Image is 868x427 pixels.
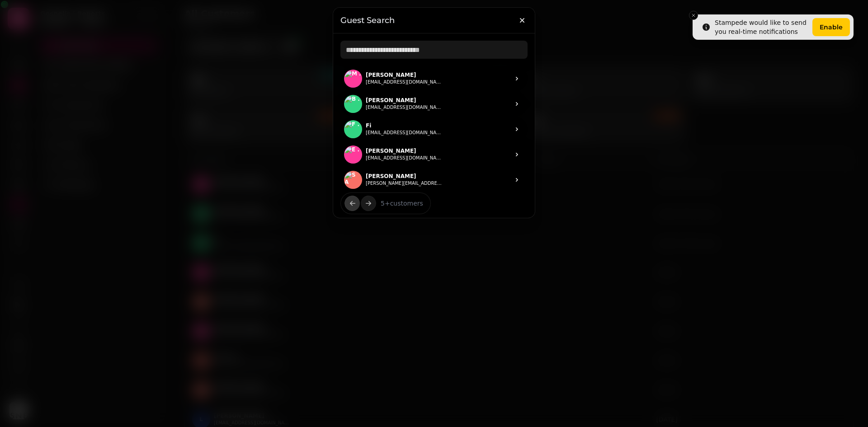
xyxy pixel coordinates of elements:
img: B . [344,95,362,113]
button: [EMAIL_ADDRESS][DOMAIN_NAME] [366,79,443,86]
p: Fi [366,122,443,129]
p: [PERSON_NAME] [366,71,443,79]
a: M .[PERSON_NAME][EMAIL_ADDRESS][DOMAIN_NAME] [340,66,528,91]
button: [EMAIL_ADDRESS][DOMAIN_NAME] [366,155,443,162]
p: [PERSON_NAME] [366,173,443,180]
button: [EMAIL_ADDRESS][DOMAIN_NAME] [366,104,443,111]
button: next [361,196,376,211]
a: F .Fi[EMAIL_ADDRESS][DOMAIN_NAME] [340,117,528,142]
img: E . [344,146,362,163]
p: 5 + customers [373,199,423,208]
img: M . [344,70,362,87]
a: S A[PERSON_NAME][PERSON_NAME][EMAIL_ADDRESS][DOMAIN_NAME] [340,167,528,192]
button: back [344,196,360,211]
button: [PERSON_NAME][EMAIL_ADDRESS][DOMAIN_NAME] [366,180,443,187]
h3: Guest Search [340,15,528,26]
img: F . [344,121,362,138]
img: S A [344,171,362,188]
a: B .[PERSON_NAME][EMAIL_ADDRESS][DOMAIN_NAME] [340,91,528,117]
p: [PERSON_NAME] [366,97,443,104]
p: [PERSON_NAME] [366,147,443,155]
a: E .[PERSON_NAME][EMAIL_ADDRESS][DOMAIN_NAME] [340,142,528,167]
button: [EMAIL_ADDRESS][DOMAIN_NAME] [366,129,443,136]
